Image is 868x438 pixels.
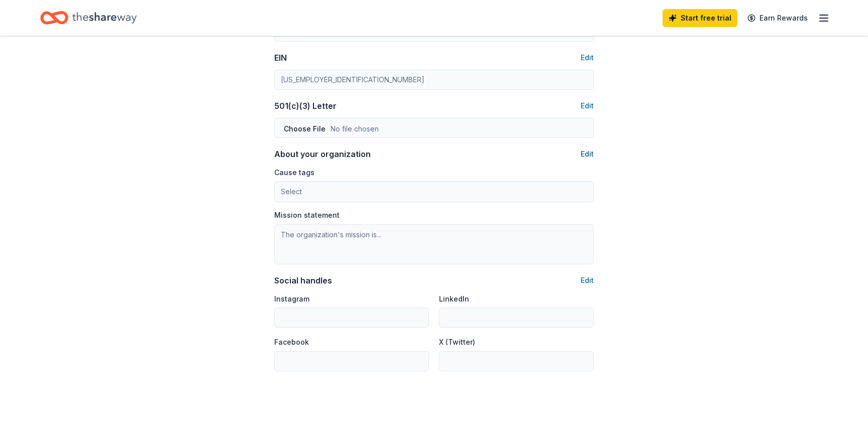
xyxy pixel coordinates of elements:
[741,9,814,27] a: Earn Rewards
[581,148,594,160] button: Edit
[439,337,475,347] label: X (Twitter)
[40,6,137,30] a: Home
[581,274,594,286] button: Edit
[663,9,737,27] a: Start free trial
[274,181,594,202] button: Select
[581,100,594,112] button: Edit
[274,294,309,304] label: Instagram
[439,294,469,304] label: LinkedIn
[281,186,302,198] span: Select
[274,148,371,160] div: About your organization
[274,52,287,64] div: EIN
[274,274,332,286] div: Social handles
[274,100,337,112] div: 501(c)(3) Letter
[274,210,340,220] label: Mission statement
[274,168,314,178] label: Cause tags
[274,70,594,90] input: 12-3456789
[274,337,309,347] label: Facebook
[581,52,594,64] button: Edit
